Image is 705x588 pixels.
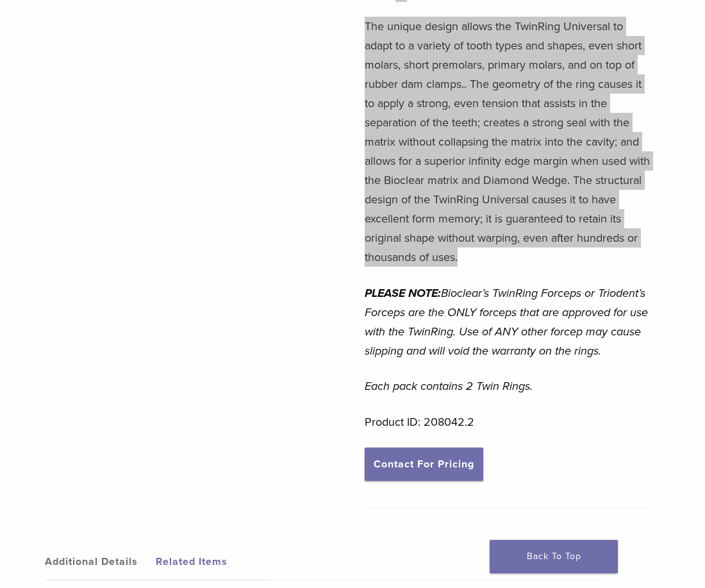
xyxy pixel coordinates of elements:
[365,17,651,267] p: The unique design allows the TwinRing Universal to adapt to a variety of tooth types and shapes, ...
[490,540,618,573] a: Back To Top
[365,286,648,358] em: Bioclear’s TwinRing Forceps or Triodent’s Forceps are the ONLY forceps that are approved for use ...
[156,544,267,580] a: Related Items
[365,379,533,393] em: Each pack contains 2 Twin Rings.
[365,448,483,481] a: Contact For Pricing
[365,286,441,300] em: PLEASE NOTE:
[365,412,651,432] p: Product ID: 208042.2
[45,544,156,580] a: Additional Details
